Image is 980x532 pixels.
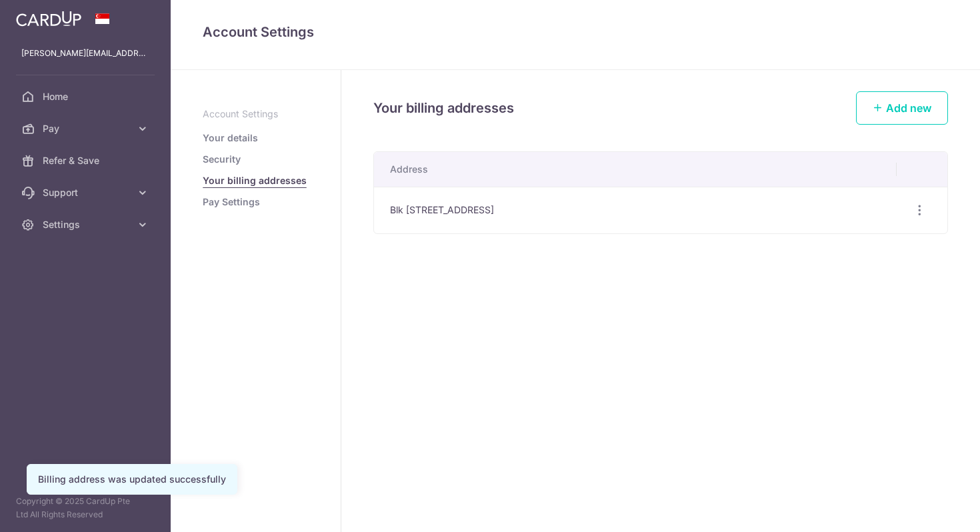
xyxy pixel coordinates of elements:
[43,154,131,167] span: Refer & Save
[21,47,149,60] p: [PERSON_NAME][EMAIL_ADDRESS][DOMAIN_NAME]
[374,187,897,233] td: Blk [STREET_ADDRESS]
[894,492,967,525] iframe: Opens a widget where you can find more information
[43,186,131,199] span: Support
[16,11,81,27] img: CardUp
[203,153,241,166] a: Security
[43,122,131,135] span: Pay
[38,473,226,486] div: Billing address was updated successfully
[43,90,131,103] span: Home
[203,107,309,121] p: Account Settings
[886,101,931,115] span: Add new
[856,91,948,125] a: Add new
[203,195,260,209] a: Pay Settings
[203,21,948,43] h4: Account Settings
[374,152,897,187] th: Address
[203,174,307,187] a: Your billing addresses
[43,218,131,231] span: Settings
[373,97,514,119] h4: Your billing addresses
[203,131,258,145] a: Your details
